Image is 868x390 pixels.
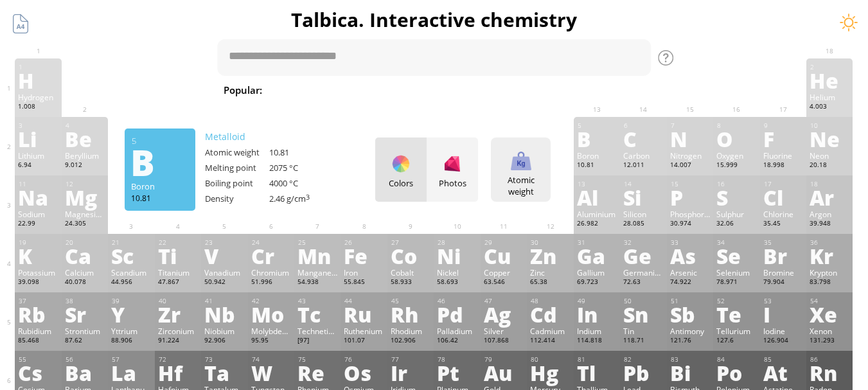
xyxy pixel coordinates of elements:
div: 82 [624,355,663,364]
span: Water [333,82,376,98]
div: Cr [251,245,291,266]
div: Antimony [670,326,710,336]
sub: 4 [541,90,545,98]
div: Photos [427,177,478,189]
sub: 2 [437,90,441,98]
div: 118.71 [623,336,663,346]
div: 29 [484,238,524,247]
div: 75 [298,355,337,364]
div: I [763,304,803,324]
div: Sc [111,245,151,266]
div: Phosphorus [670,209,710,219]
div: 3 [19,121,58,130]
div: 114.818 [577,336,617,346]
div: 87.62 [65,336,105,346]
div: B [130,152,188,172]
div: 23 [205,238,244,247]
div: 121.76 [670,336,710,346]
div: 88.906 [111,336,151,346]
div: V [204,245,244,266]
div: 54.938 [297,278,337,288]
div: 33 [671,238,710,247]
div: 14 [624,180,663,188]
div: Silver [484,326,524,336]
div: 13 [578,180,617,188]
div: Be [65,129,105,149]
div: Ag [484,304,524,324]
div: Yttrium [111,326,151,336]
div: Boron [131,181,189,192]
div: Manganese [297,267,337,278]
div: 46 [438,297,477,305]
div: 26.982 [577,219,617,229]
div: Xe [810,304,849,324]
div: 32.06 [716,219,756,229]
div: 17 [764,180,803,188]
div: S [716,187,756,208]
div: Metalloid [205,130,333,143]
div: 18 [810,180,849,188]
div: 86 [810,355,849,364]
div: 16 [717,180,756,188]
div: 52 [717,297,756,305]
div: 10.81 [131,193,189,203]
div: 65.38 [530,278,570,288]
div: 72.63 [623,278,663,288]
div: Rn [810,362,849,383]
div: 32 [624,238,663,247]
div: Chlorine [763,209,803,219]
div: 5 [132,135,189,146]
div: Sn [623,304,663,324]
div: Zn [530,245,570,266]
div: 40 [159,297,198,305]
div: 42 [252,297,291,305]
div: Iron [344,267,384,278]
div: Ruthenium [344,326,384,336]
div: Po [716,362,756,383]
div: Vanadium [204,267,244,278]
div: 15 [671,180,710,188]
div: 2 [810,63,849,71]
div: 48 [531,297,570,305]
h1: Talbica. Interactive chemistry [6,6,862,33]
div: 47 [484,297,524,305]
div: 6 [624,121,663,130]
div: 131.293 [810,336,849,346]
div: Boron [577,150,617,161]
div: 20.18 [810,161,849,171]
div: Cd [530,304,570,324]
div: Ta [204,362,244,383]
div: Mg [65,187,105,208]
div: 79.904 [763,278,803,288]
div: Nickel [437,267,477,278]
div: 53 [764,297,803,305]
div: 12.011 [623,161,663,171]
div: Cs [18,362,58,383]
div: 126.904 [763,336,803,346]
div: 7 [671,121,710,130]
div: Argon [810,209,849,219]
div: 27 [391,238,430,247]
div: Tellurium [716,326,756,336]
div: 11 [19,180,58,188]
div: F [763,129,803,149]
div: Pb [623,362,663,383]
div: 55.845 [344,278,384,288]
div: 77 [391,355,430,364]
div: 28.085 [623,219,663,229]
div: 51.996 [251,278,291,288]
div: 1.008 [18,102,58,112]
span: H SO + NaOH [508,82,589,98]
div: Rubidium [18,326,58,336]
div: 10.81 [269,146,333,158]
div: Strontium [65,326,105,336]
div: Pt [437,362,477,383]
div: Ar [810,187,849,208]
div: 83 [671,355,710,364]
div: 74 [252,355,291,364]
div: Carbon [623,150,663,161]
div: 76 [344,355,384,364]
div: In [577,304,617,324]
div: 92.906 [204,336,244,346]
span: H O [381,82,417,98]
